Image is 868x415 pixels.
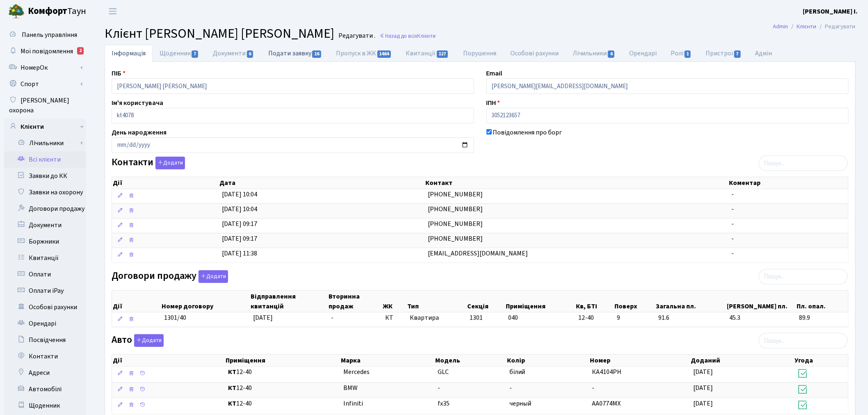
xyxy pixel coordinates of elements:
th: Тип [407,291,466,312]
a: Лічильники [9,135,86,151]
span: 16 [312,50,321,58]
span: fx35 [438,399,450,408]
a: Особові рахунки [4,299,86,315]
a: Мої повідомлення2 [4,43,86,59]
span: 127 [437,50,448,58]
span: 040 [508,313,518,322]
th: [PERSON_NAME] пл. [726,291,796,312]
th: Контакт [425,177,728,189]
a: Admin [773,22,788,31]
a: Додати [196,269,228,283]
th: Секція [466,291,505,312]
span: Infiniti [344,399,363,408]
a: Квитанції [399,45,456,62]
a: Заявки до КК [4,168,86,184]
label: Договори продажу [112,270,228,283]
input: Пошук... [759,269,848,285]
a: Оплати [4,266,86,283]
span: 91.6 [658,313,723,323]
a: Всі клієнти [4,151,86,168]
a: Пропуск в ЖК [329,45,399,62]
label: Повідомлення про борг [493,128,562,137]
span: Мої повідомлення [21,47,73,56]
th: Кв, БТІ [576,291,614,312]
span: - [331,313,333,322]
span: [PHONE_NUMBER] [428,234,483,243]
a: Додати [153,155,185,170]
a: Особові рахунки [503,45,566,62]
label: Контакти [112,157,185,169]
span: 1464 [377,50,391,58]
span: 9 [617,313,652,323]
a: Подати заявку [261,45,329,62]
span: - [731,190,734,199]
th: Поверх [614,291,656,312]
a: Посвідчення [4,332,86,348]
span: 12-40 [578,313,610,323]
span: Квартира [410,313,463,323]
th: ЖК [382,291,407,312]
span: 1301 [470,313,483,322]
span: AA0774MX [592,399,621,408]
span: - [731,205,734,214]
th: Номер договору [161,291,250,312]
img: logo.png [8,3,25,20]
a: Оплати iPay [4,283,86,299]
th: Приміщення [505,291,575,312]
span: - [509,383,512,392]
a: Договори продажу [4,201,86,217]
span: 89.9 [799,313,845,323]
span: Панель управління [22,30,77,39]
span: 12-40 [228,367,337,377]
span: [DATE] [693,383,713,392]
a: Пристрої [699,45,749,62]
a: Щоденник [153,45,206,62]
th: Марка [340,355,434,366]
th: Дії [112,355,225,366]
label: Email [487,68,503,78]
nav: breadcrumb [761,18,868,35]
a: Лічильники [566,45,622,62]
span: [DATE] 10:04 [222,205,257,214]
span: 12-40 [228,383,337,393]
span: Клієнт [PERSON_NAME] [PERSON_NAME] [105,24,334,43]
a: [PERSON_NAME] І. [803,7,858,16]
a: Орендарі [4,315,86,332]
span: 7 [734,50,741,58]
a: Інформація [105,45,153,62]
span: [EMAIL_ADDRESS][DOMAIN_NAME] [428,249,528,258]
th: Угода [794,355,849,366]
a: Квитанції [4,250,86,266]
span: 6 [247,50,254,58]
a: Заявки на охорону [4,184,86,201]
span: білий [509,367,525,376]
b: КТ [228,383,236,392]
button: Контакти [155,157,185,169]
b: КТ [228,367,236,376]
span: [DATE] 10:04 [222,190,257,199]
a: Контакти [4,348,86,365]
span: [PHONE_NUMBER] [428,190,483,199]
th: Дії [112,177,219,189]
span: [DATE] 09:17 [222,234,257,243]
th: Доданий [690,355,794,366]
label: Ім'я користувача [112,98,163,108]
input: Пошук... [759,333,848,349]
a: Документи [206,45,261,62]
b: КТ [228,399,236,408]
li: Редагувати [817,22,856,31]
span: [DATE] 09:17 [222,219,257,228]
b: Комфорт [28,5,67,18]
div: 2 [77,47,84,55]
a: Порушення [456,45,503,62]
a: Документи [4,217,86,233]
span: 45.3 [729,313,793,323]
span: [DATE] [693,399,713,408]
b: [PERSON_NAME] І. [803,7,858,16]
span: - [731,234,734,243]
th: Дії [112,291,161,312]
th: Дата [219,177,425,189]
th: Вторинна продаж [328,291,382,312]
small: Редагувати . [337,32,375,40]
a: Адреси [4,365,86,381]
